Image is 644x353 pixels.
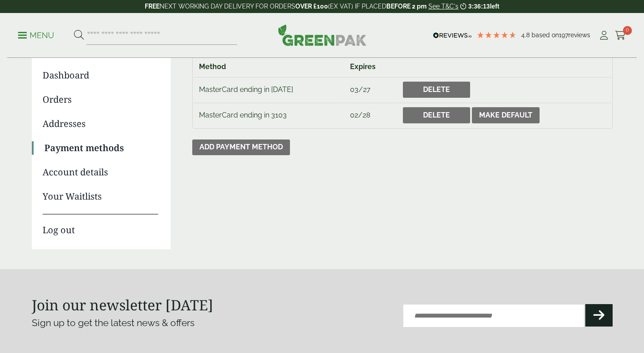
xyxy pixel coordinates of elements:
[568,31,590,39] span: reviews
[295,3,328,10] strong: OVER £100
[615,31,626,40] i: Cart
[345,103,397,127] td: 02/28
[623,26,632,35] span: 0
[598,31,609,40] i: My Account
[345,77,397,102] td: 03/27
[403,107,470,123] a: Delete
[32,316,293,330] p: Sign up to get the latest news & offers
[199,62,226,71] span: Method
[43,214,158,237] a: Log out
[476,31,517,39] div: 4.79 Stars
[145,3,160,10] strong: FREE
[403,82,470,98] a: Delete
[18,30,54,39] a: Menu
[194,77,344,102] td: MasterCard ending in [DATE]
[468,3,490,10] span: 3:36:13
[194,103,344,127] td: MasterCard ending in 3103
[386,3,427,10] strong: BEFORE 2 pm
[433,32,472,39] img: REVIEWS.io
[532,31,559,39] span: Based on
[43,69,158,82] a: Dashboard
[43,93,158,106] a: Orders
[18,30,54,41] p: Menu
[278,24,367,46] img: GreenPak Supplies
[43,190,158,203] a: Your Waitlists
[490,3,499,10] span: left
[192,139,290,156] a: Add payment method
[615,29,626,42] a: 0
[32,295,213,314] strong: Join our newsletter [DATE]
[472,107,540,123] a: Make default
[43,166,158,179] a: Account details
[559,31,568,39] span: 197
[43,117,158,131] a: Addresses
[428,3,458,10] a: See T&C's
[521,31,532,39] span: 4.8
[44,141,158,155] a: Payment methods
[350,62,376,71] span: Expires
